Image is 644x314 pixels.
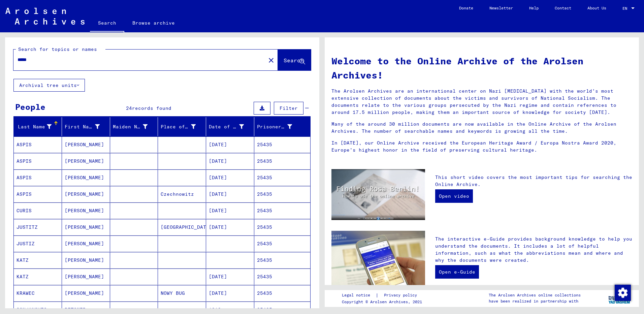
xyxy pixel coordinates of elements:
[110,117,158,136] mat-header-cell: Maiden Name
[62,186,110,202] mat-cell: [PERSON_NAME]
[254,153,310,169] mat-cell: 25435
[14,269,62,285] mat-cell: KATZ
[489,298,581,304] p: have been realized in partnership with
[158,117,206,136] mat-header-cell: Place of Birth
[90,15,124,32] a: Search
[489,292,581,298] p: The Arolsen Archives online collections
[257,123,292,130] div: Prisoner #
[331,54,632,82] h1: Welcome to the Online Archive of the Arolsen Archives!
[264,53,278,67] button: Clear
[342,299,425,305] p: Copyright © Arolsen Archives, 2021
[158,186,206,202] mat-cell: Czechnowitz
[62,117,110,136] mat-header-cell: First Name
[158,219,206,235] mat-cell: [GEOGRAPHIC_DATA]
[607,290,632,307] img: yv_logo.png
[254,117,310,136] mat-header-cell: Prisoner #
[379,292,425,299] a: Privacy policy
[17,121,62,132] div: Last Name
[254,186,310,202] mat-cell: 25435
[206,117,254,136] mat-header-cell: Date of Birth
[5,8,85,25] img: Arolsen_neg.svg
[435,265,479,279] a: Open e-Guide
[284,57,304,64] span: Search
[267,56,275,64] mat-icon: close
[65,121,110,132] div: First Name
[62,202,110,219] mat-cell: [PERSON_NAME]
[124,15,183,31] a: Browse archive
[206,153,254,169] mat-cell: [DATE]
[62,219,110,235] mat-cell: [PERSON_NAME]
[342,292,425,299] div: |
[435,235,632,264] p: The interactive e-Guide provides background knowledge to help you understand the documents. It in...
[206,285,254,301] mat-cell: [DATE]
[158,285,206,301] mat-cell: NOWY BUG
[14,202,62,219] mat-cell: CURIS
[280,105,298,111] span: Filter
[209,123,244,130] div: Date of Birth
[62,153,110,169] mat-cell: [PERSON_NAME]
[15,101,45,113] div: People
[254,235,310,252] mat-cell: 25435
[206,136,254,153] mat-cell: [DATE]
[13,79,85,92] button: Archival tree units
[331,139,632,154] p: In [DATE], our Online Archive received the European Heritage Award / Europa Nostra Award 2020, Eu...
[331,121,632,135] p: Many of the around 30 million documents are now available in the Online Archive of the Arolsen Ar...
[65,123,100,130] div: First Name
[615,285,631,301] img: Zustimmung ändern
[206,169,254,186] mat-cell: [DATE]
[113,121,158,132] div: Maiden Name
[62,235,110,252] mat-cell: [PERSON_NAME]
[614,284,631,301] div: Zustimmung ändern
[14,153,62,169] mat-cell: ASPIS
[254,285,310,301] mat-cell: 25435
[254,202,310,219] mat-cell: 25435
[14,169,62,186] mat-cell: ASPIS
[206,219,254,235] mat-cell: [DATE]
[132,105,171,111] span: records found
[206,202,254,219] mat-cell: [DATE]
[209,121,254,132] div: Date of Birth
[62,136,110,153] mat-cell: [PERSON_NAME]
[62,169,110,186] mat-cell: [PERSON_NAME]
[161,121,206,132] div: Place of Birth
[254,136,310,153] mat-cell: 25435
[331,88,632,116] p: The Arolsen Archives are an international center on Nazi [MEDICAL_DATA] with the world’s most ext...
[331,231,425,293] img: eguide.jpg
[14,235,62,252] mat-cell: JUSTIZ
[17,123,52,130] div: Last Name
[206,269,254,285] mat-cell: [DATE]
[113,123,148,130] div: Maiden Name
[257,121,302,132] div: Prisoner #
[435,174,632,188] p: This short video covers the most important tips for searching the Online Archive.
[14,219,62,235] mat-cell: JUSTITZ
[18,46,97,52] mat-label: Search for topics or names
[14,136,62,153] mat-cell: ASPIS
[62,252,110,268] mat-cell: [PERSON_NAME]
[62,285,110,301] mat-cell: [PERSON_NAME]
[274,102,303,115] button: Filter
[126,105,132,111] span: 24
[331,169,425,220] img: video.jpg
[254,269,310,285] mat-cell: 25435
[161,123,196,130] div: Place of Birth
[14,117,62,136] mat-header-cell: Last Name
[254,219,310,235] mat-cell: 25435
[254,169,310,186] mat-cell: 25435
[62,269,110,285] mat-cell: [PERSON_NAME]
[342,292,376,299] a: Legal notice
[254,252,310,268] mat-cell: 25435
[14,285,62,301] mat-cell: KRAWEC
[206,186,254,202] mat-cell: [DATE]
[14,186,62,202] mat-cell: ASPIS
[622,6,627,11] mat-select-trigger: EN
[435,189,473,203] a: Open video
[14,252,62,268] mat-cell: KATZ
[278,50,311,70] button: Search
